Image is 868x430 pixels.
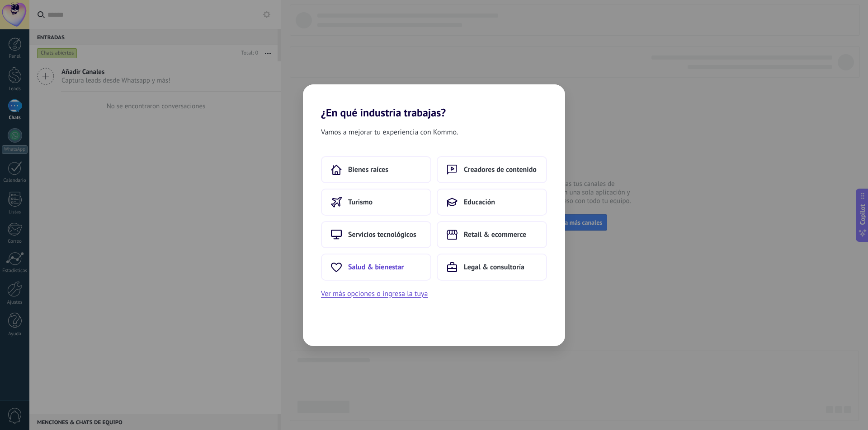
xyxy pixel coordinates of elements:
[321,126,458,138] span: Vamos a mejorar tu experiencia con Kommo.
[303,84,565,119] h2: ¿En qué industria trabajas?
[348,263,404,272] span: Salud & bienestar
[321,156,431,183] button: Bienes raíces
[464,165,537,174] span: Creadores de contenido
[464,230,526,239] span: Retail & ecommerce
[348,198,373,207] span: Turismo
[321,254,431,281] button: Salud & bienestar
[464,263,524,272] span: Legal & consultoría
[321,288,428,300] button: Ver más opciones o ingresa la tuya
[321,221,431,248] button: Servicios tecnológicos
[437,221,547,248] button: Retail & ecommerce
[464,198,495,207] span: Educación
[348,230,416,239] span: Servicios tecnológicos
[437,254,547,281] button: Legal & consultoría
[348,165,388,174] span: Bienes raíces
[321,189,431,216] button: Turismo
[437,156,547,183] button: Creadores de contenido
[437,189,547,216] button: Educación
